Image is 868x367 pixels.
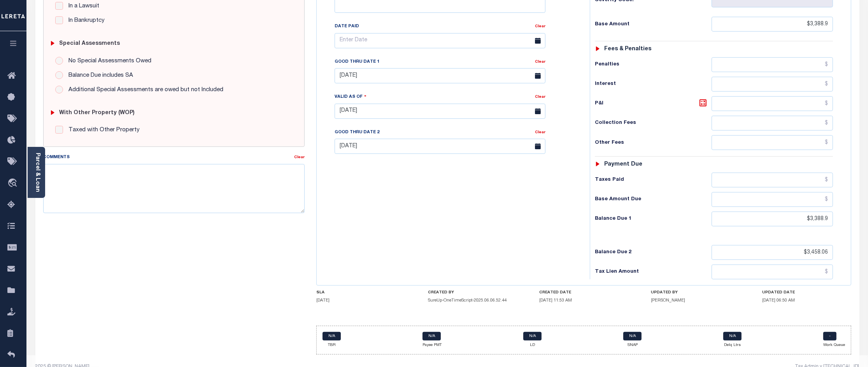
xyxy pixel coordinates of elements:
label: Comments [43,154,70,161]
h6: P&I [595,98,712,109]
input: $ [712,212,833,226]
h5: SureUp-OneTimeScript-2025.06.06.52.44 [428,298,517,303]
h6: Taxes Paid [595,177,712,183]
h6: Penalties [595,62,712,68]
a: - [823,332,836,341]
label: In a Lawsuit [65,2,99,11]
h4: UPDATED BY [651,290,740,295]
label: Date Paid [335,23,359,30]
a: Clear [294,155,305,159]
i: travel_explore [7,178,20,189]
label: Good Thru Date 2 [335,129,379,136]
h6: Base Amount Due [595,196,712,203]
span: [DATE] [316,298,330,303]
input: $ [712,173,833,187]
h6: Balance Due 2 [595,249,712,256]
h4: CREATED DATE [539,290,628,295]
input: $ [712,116,833,131]
h5: [DATE] 06:50 AM [762,298,851,303]
h6: Payment due [604,161,642,168]
p: LD [523,342,542,348]
input: $ [712,265,833,279]
label: In Bankruptcy [65,16,105,25]
input: Enter Date [335,139,545,154]
label: No Special Assessments Owed [65,57,151,66]
h6: Fees & Penalties [604,46,651,53]
label: Balance Due includes SA [65,71,133,80]
h6: Tax Lien Amount [595,269,712,275]
p: Delq Ltrs [723,342,742,348]
p: SNAP [623,342,642,348]
a: N/A [423,332,441,341]
h6: Interest [595,81,712,87]
input: $ [712,135,833,150]
p: TBR [323,342,341,348]
input: $ [712,77,833,92]
input: $ [712,245,833,260]
input: $ [712,96,833,111]
a: Clear [535,131,545,134]
label: Taxed with Other Property [65,126,140,135]
h6: with Other Property (WOP) [59,110,135,116]
input: $ [712,57,833,72]
a: Parcel & Loan [35,153,40,192]
h5: [PERSON_NAME] [651,298,740,303]
label: Valid as Of [335,93,366,101]
input: $ [712,192,833,207]
h4: CREATED BY [428,290,517,295]
h6: Collection Fees [595,120,712,126]
h4: UPDATED DATE [762,290,851,295]
h6: Base Amount [595,21,712,28]
p: Payee PMT [423,342,442,348]
a: Clear [535,60,545,64]
h4: SLA [316,290,405,295]
a: N/A [723,332,742,341]
h6: Balance Due 1 [595,216,712,222]
a: N/A [523,332,542,341]
h5: [DATE] 11:53 AM [539,298,628,303]
input: Enter Date [335,33,545,48]
h6: Special Assessments [59,41,120,47]
input: Enter Date [335,104,545,119]
label: Additional Special Assessments are owed but not Included [65,86,223,95]
input: Enter Date [335,68,545,83]
a: Clear [535,95,545,99]
a: N/A [323,332,341,341]
a: N/A [623,332,642,341]
p: Work Queue [823,342,845,348]
label: Good Thru Date 1 [335,59,379,65]
h6: Other Fees [595,140,712,146]
a: Clear [535,25,545,28]
input: $ [712,17,833,32]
